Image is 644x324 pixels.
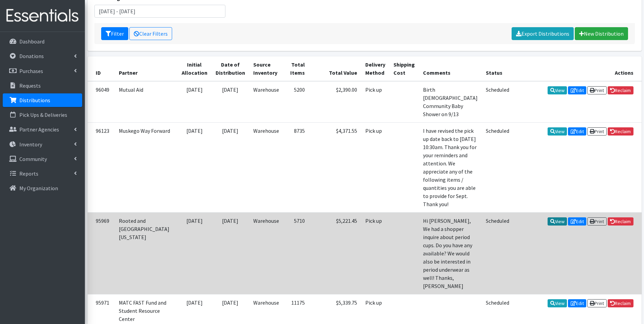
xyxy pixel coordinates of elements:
td: Warehouse [249,212,283,294]
td: $4,371.55 [309,122,361,212]
a: Donations [3,49,82,63]
a: Edit [568,127,586,136]
a: New Distribution [575,27,628,40]
td: Warehouse [249,122,283,212]
p: Pick Ups & Deliveries [19,111,67,118]
th: Comments [419,56,482,81]
a: Print [587,217,607,226]
a: Community [3,152,82,166]
a: Print [587,86,607,94]
a: Dashboard [3,35,82,48]
td: Scheduled [482,81,513,123]
td: [DATE] [211,212,249,294]
td: Warehouse [249,81,283,123]
a: Inventory [3,138,82,151]
td: I have revised the pick up date back to [DATE] 10:30am. Thank you for your reminders and attentio... [419,122,482,212]
a: Pick Ups & Deliveries [3,108,82,122]
p: Partner Agencies [19,126,59,133]
td: Rooted and [GEOGRAPHIC_DATA][US_STATE] [115,212,178,294]
td: 96049 [88,81,115,123]
a: Distributions [3,93,82,107]
a: Print [587,299,607,307]
p: Purchases [19,68,43,74]
th: Delivery Method [361,56,389,81]
td: 95969 [88,212,115,294]
th: Status [482,56,513,81]
a: View [548,86,567,94]
td: Birth [DEMOGRAPHIC_DATA] Community Baby Shower on 9/13 [419,81,482,123]
td: Scheduled [482,122,513,212]
a: Edit [568,86,586,94]
p: Community [19,156,47,162]
a: Reclaim [608,217,633,226]
th: ID [88,56,115,81]
td: Hi [PERSON_NAME], We had a shopper inquire about period cups. Do you have any available? We would... [419,212,482,294]
td: $2,390.00 [309,81,361,123]
td: Pick up [361,122,389,212]
a: Clear Filters [129,27,172,40]
a: Reclaim [608,299,633,307]
p: Reports [19,170,38,177]
p: Requests [19,82,41,89]
td: [DATE] [178,81,211,123]
p: Dashboard [19,38,44,45]
th: Partner [115,56,178,81]
td: Pick up [361,81,389,123]
a: View [548,299,567,307]
td: 8735 [283,122,309,212]
a: Print [587,127,607,136]
td: 5710 [283,212,309,294]
p: My Organization [19,185,58,192]
th: Total Value [309,56,361,81]
a: Requests [3,79,82,92]
td: 5200 [283,81,309,123]
th: Date of Distribution [211,56,249,81]
p: Donations [19,53,44,59]
a: View [548,127,567,136]
a: Purchases [3,64,82,78]
td: [DATE] [178,122,211,212]
a: View [548,217,567,226]
td: [DATE] [178,212,211,294]
a: Reports [3,167,82,180]
td: Muskego Way Forward [115,122,178,212]
a: My Organization [3,181,82,195]
p: Inventory [19,141,42,148]
td: Scheduled [482,212,513,294]
button: Filter [101,27,128,40]
a: Edit [568,299,586,307]
a: Partner Agencies [3,123,82,136]
p: Distributions [19,97,50,104]
th: Shipping Cost [389,56,419,81]
td: Pick up [361,212,389,294]
td: [DATE] [211,122,249,212]
th: Initial Allocation [178,56,211,81]
a: Reclaim [608,127,633,136]
td: $5,221.45 [309,212,361,294]
input: January 1, 2011 - December 31, 2011 [94,5,226,18]
td: 96123 [88,122,115,212]
th: Total Items [283,56,309,81]
a: Export Distributions [512,27,574,40]
td: [DATE] [211,81,249,123]
a: Edit [568,217,586,226]
th: Actions [513,56,642,81]
img: HumanEssentials [3,4,82,27]
a: Reclaim [608,86,633,94]
td: Mutual Aid [115,81,178,123]
th: Source Inventory [249,56,283,81]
